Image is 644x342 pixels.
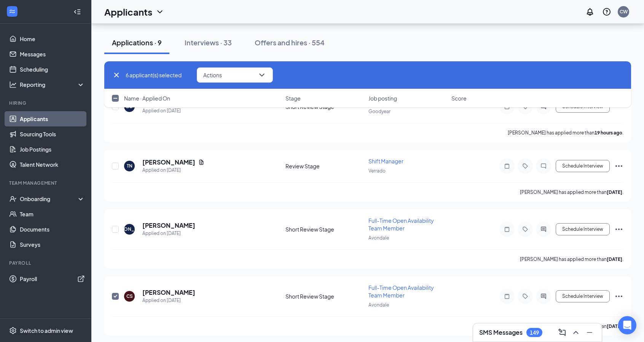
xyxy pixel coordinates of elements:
span: Verrado [368,168,386,174]
div: Applied on [DATE] [142,230,195,237]
svg: Ellipses [614,161,623,171]
div: Hiring [9,100,83,106]
div: TN [127,163,132,169]
svg: Tag [521,293,530,299]
svg: Cross [112,70,121,80]
b: [DATE] [607,323,622,329]
svg: QuestionInfo [602,7,611,16]
span: Name · Applied On [124,94,170,102]
svg: ChatInactive [539,163,548,169]
span: Full-Time Open Availability Team Member [368,217,434,232]
span: Full-Time Open Availability Team Member [368,284,434,299]
h1: Applicants [104,5,152,18]
svg: Collapse [73,8,81,16]
h5: [PERSON_NAME] [142,158,195,166]
svg: UserCheck [9,195,17,203]
p: [PERSON_NAME] has applied more than . [520,189,623,195]
div: Switch to admin view [20,327,73,334]
svg: Minimize [585,328,594,337]
span: 6 applicant(s) selected [126,71,182,79]
button: Minimize [583,326,596,339]
p: [PERSON_NAME] has applied more than . [520,256,623,262]
div: Review Stage [285,162,364,170]
a: Surveys [20,237,85,252]
b: [DATE] [607,256,622,262]
h5: [PERSON_NAME] [142,221,195,230]
a: Messages [20,46,85,62]
a: PayrollExternalLink [20,271,85,286]
svg: ComposeMessage [558,328,567,337]
div: Short Review Stage [285,225,364,233]
div: Applied on [DATE] [142,297,195,304]
div: CW [620,8,628,15]
h3: SMS Messages [479,328,523,337]
h5: [PERSON_NAME] [142,288,195,297]
div: Interviews · 33 [185,38,232,47]
button: Schedule Interview [556,223,610,235]
p: [PERSON_NAME] has applied more than . [508,129,623,136]
span: Avondale [368,302,389,308]
svg: ActiveChat [539,293,548,299]
a: Sourcing Tools [20,126,85,142]
span: Actions [203,72,222,78]
div: Onboarding [20,195,78,203]
span: Shift Manager [368,158,403,165]
a: Job Postings [20,142,85,157]
svg: Ellipses [614,292,623,301]
button: Schedule Interview [556,290,610,302]
span: Avondale [368,235,389,241]
div: Applications · 9 [112,38,162,47]
a: Scheduling [20,62,85,77]
div: 149 [530,329,539,336]
button: ChevronUp [570,326,582,339]
span: Job posting [368,94,397,102]
svg: Document [198,159,204,165]
div: Team Management [9,180,83,186]
svg: Analysis [9,81,17,88]
div: Offers and hires · 554 [255,38,325,47]
svg: Ellipses [614,225,623,234]
div: Short Review Stage [285,292,364,300]
svg: ChevronUp [571,328,580,337]
svg: ChevronDown [257,70,266,80]
svg: Tag [521,163,530,169]
svg: ActiveChat [539,226,548,232]
b: 19 hours ago [595,130,622,136]
svg: Note [502,226,512,232]
div: Applied on [DATE] [142,166,204,174]
svg: Notifications [585,7,595,16]
svg: Tag [521,226,530,232]
svg: WorkstreamLogo [8,8,16,15]
div: [PERSON_NAME] [110,226,149,232]
a: Home [20,31,85,46]
span: Score [451,94,467,102]
div: CS [126,293,133,299]
button: Schedule Interview [556,160,610,172]
button: ActionsChevronDown [197,67,273,83]
b: [DATE] [607,189,622,195]
span: Stage [285,94,301,102]
div: Payroll [9,260,83,266]
a: Applicants [20,111,85,126]
a: Documents [20,222,85,237]
div: Reporting [20,81,85,88]
button: ComposeMessage [556,326,568,339]
div: Open Intercom Messenger [618,316,636,334]
a: Team [20,206,85,222]
svg: Note [502,163,512,169]
svg: Settings [9,327,17,334]
a: Talent Network [20,157,85,172]
svg: ChevronDown [155,7,164,16]
svg: Note [502,293,512,299]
